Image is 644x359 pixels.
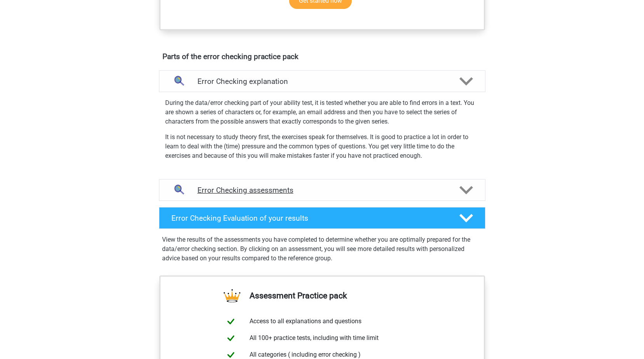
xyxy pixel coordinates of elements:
h4: Error Checking assessments [197,186,447,195]
a: explanations Error Checking explanation [156,70,489,92]
p: During the data/error checking part of your ability test, it is tested whether you are able to fi... [165,98,479,126]
h4: Error Checking Evaluation of your results [171,214,447,223]
p: It is not necessary to study theory first, the exercises speak for themselves. It is good to prac... [165,132,479,160]
img: error checking assessments [169,180,188,200]
h4: Error Checking explanation [197,77,447,86]
a: assessments Error Checking assessments [156,179,489,201]
a: Error Checking Evaluation of your results [156,207,489,229]
img: error checking explanations [169,71,188,91]
p: View the results of the assessments you have completed to determine whether you are optimally pre... [162,235,482,263]
h4: Parts of the error checking practice pack [162,52,482,61]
